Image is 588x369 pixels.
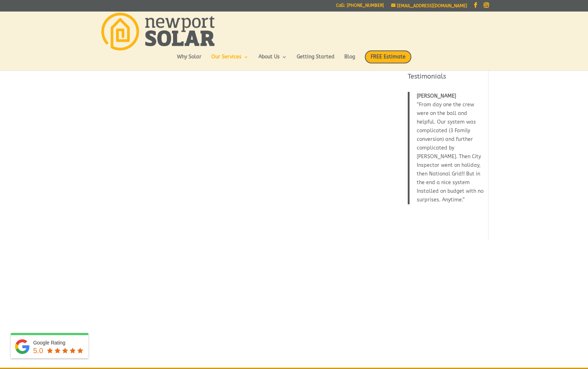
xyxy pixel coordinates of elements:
span: FREE Estimate [365,50,411,63]
a: Our Services [211,54,249,67]
img: Newport Solar | Solar Energy Optimized. [101,13,215,50]
a: FREE Estimate [365,50,411,71]
a: Getting Started [297,54,335,67]
div: Google Rating [33,339,85,346]
a: About Us [258,54,287,67]
a: Why Solar [177,54,202,67]
a: [EMAIL_ADDRESS][DOMAIN_NAME] [391,3,467,8]
h4: Testimonials [408,72,484,85]
span: [PERSON_NAME] [417,93,456,99]
a: Call: [PHONE_NUMBER] [336,3,384,11]
span: 5.0 [33,347,43,355]
span: From day one the crew were on the ball and helpful. Our system was complicated (3 Family conversi... [417,102,483,203]
a: Blog [344,54,355,67]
